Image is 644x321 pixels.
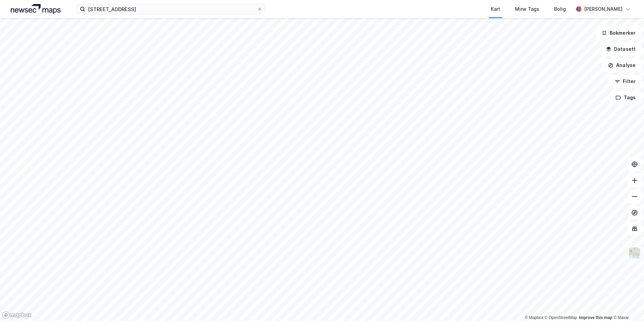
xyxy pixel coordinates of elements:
[545,315,577,320] a: OpenStreetMap
[85,4,257,14] input: Søk på adresse, matrikkel, gårdeiere, leietakere eller personer
[554,5,566,13] div: Bolig
[610,289,644,321] div: Kontrollprogram for chat
[610,91,641,104] button: Tags
[525,315,543,320] a: Mapbox
[2,311,32,319] a: Mapbox homepage
[491,5,500,13] div: Kart
[610,289,644,321] iframe: Chat Widget
[579,315,612,320] a: Improve this map
[600,42,641,56] button: Datasett
[515,5,539,13] div: Mine Tags
[602,59,641,72] button: Analyse
[628,247,641,259] img: Z
[11,4,61,14] img: logo.a4113a55bc3d86da70a041830d287a7e.svg
[596,26,641,40] button: Bokmerker
[584,5,622,13] div: [PERSON_NAME]
[609,75,641,88] button: Filter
